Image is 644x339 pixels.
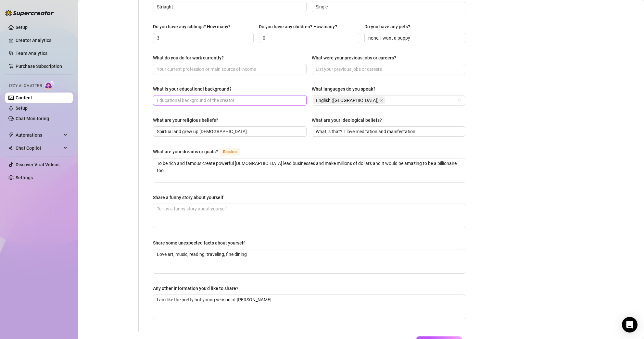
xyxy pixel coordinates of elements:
img: AI Chatter [44,80,55,90]
div: Do you have any children? How many? [259,23,337,30]
div: Do you have any siblings? How many? [153,23,231,30]
span: Chat Copilot [16,143,62,153]
input: What is your educational background? [157,97,301,104]
div: Open Intercom Messenger [622,317,638,333]
div: What is your educational background? [153,85,232,93]
textarea: What are your dreams or goals? [153,158,465,182]
a: Purchase Subscription [16,64,62,69]
a: Content [16,95,32,100]
input: What do you do for work currently? [157,66,301,73]
a: Creator Analytics [16,35,68,45]
textarea: Share a funny story about yourself [153,204,465,228]
label: What were your previous jobs or careers? [312,54,401,61]
div: Any other information you'd like to share? [153,285,238,292]
input: What are your ideological beliefs? [316,128,460,135]
input: What are your religious beliefs? [157,128,301,135]
img: Chat Copilot [8,146,13,150]
div: What are your religious beliefs? [153,117,218,124]
div: What were your previous jobs or careers? [312,54,396,61]
span: English ([GEOGRAPHIC_DATA]) [316,97,379,104]
div: Share a funny story about yourself [153,194,223,201]
label: What are your ideological beliefs? [312,117,386,124]
span: English (US) [313,96,385,104]
div: What are your ideological beliefs? [312,117,382,124]
label: What do you do for work currently? [153,54,228,61]
label: What are your dreams or goals? [153,148,247,156]
label: Do you have any children? How many? [259,23,342,30]
a: Discover Viral Videos [16,162,59,167]
a: Chat Monitoring [16,116,49,121]
input: Do you have any siblings? How many? [157,34,248,42]
label: Share a funny story about yourself [153,194,228,201]
input: Relationship Status [316,3,460,10]
label: Do you have any siblings? How many? [153,23,235,30]
input: What were your previous jobs or careers? [316,66,460,73]
a: Setup [16,25,28,30]
textarea: Any other information you'd like to share? [153,295,465,319]
div: What are your dreams or goals? [153,148,218,155]
input: What languages do you speak? [386,96,387,104]
label: What languages do you speak? [312,85,380,93]
div: Do you have any pets? [364,23,410,30]
div: What do you do for work currently? [153,54,224,61]
div: Share some unexpected facts about yourself [153,239,245,246]
span: thunderbolt [8,132,14,138]
img: logo-BBDzfeDw.svg [5,10,54,16]
span: Required [221,148,240,156]
label: Any other information you'd like to share? [153,285,243,292]
a: Setup [16,106,28,111]
span: close [380,99,383,102]
label: What is your educational background? [153,85,236,93]
a: Team Analytics [16,51,47,56]
input: Do you have any children? How many? [263,34,354,42]
input: Sexual Orientation [157,3,301,10]
span: Izzy AI Chatter [9,83,42,89]
span: Automations [16,130,62,140]
a: Settings [16,175,33,180]
label: Share some unexpected facts about yourself [153,239,249,246]
div: What languages do you speak? [312,85,375,93]
textarea: Share some unexpected facts about yourself [153,249,465,273]
label: Do you have any pets? [364,23,415,30]
input: Do you have any pets? [368,34,460,42]
label: What are your religious beliefs? [153,117,223,124]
